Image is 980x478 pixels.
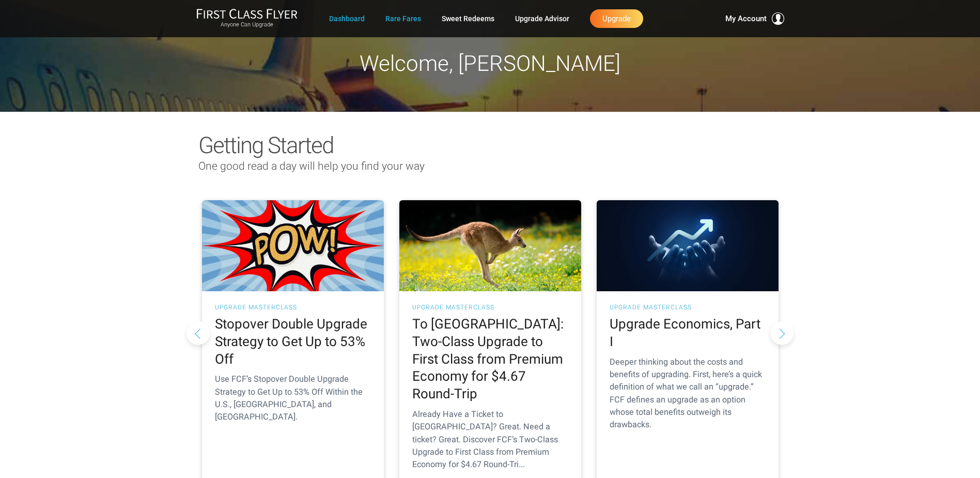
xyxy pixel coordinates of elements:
img: First Class Flyer [196,8,298,19]
h3: UPGRADE MASTERCLASS [215,304,371,310]
span: Getting Started [198,132,333,159]
span: My Account [725,12,767,25]
button: My Account [725,12,784,25]
a: Upgrade Advisor [515,9,569,28]
p: Already Have a Ticket to [GEOGRAPHIC_DATA]? Great. Need a ticket? Great. Discover FCF’s Two-Class... [412,408,568,471]
h2: Stopover Double Upgrade Strategy to Get Up to 53% Off [215,316,371,368]
h3: UPGRADE MASTERCLASS [610,304,766,310]
h3: UPGRADE MASTERCLASS [412,304,568,310]
a: Rare Fares [385,9,421,28]
small: Anyone Can Upgrade [196,21,298,28]
h2: To [GEOGRAPHIC_DATA]: Two-Class Upgrade to First Class from Premium Economy for $4.67 Round-Trip [412,316,568,403]
a: First Class FlyerAnyone Can Upgrade [196,8,298,29]
span: Welcome, [PERSON_NAME] [360,51,620,76]
p: Use FCF’s Stopover Double Upgrade Strategy to Get Up to 53% Off Within the U.S., [GEOGRAPHIC_DATA... [215,373,371,423]
p: Deeper thinking about the costs and benefits of upgrading. First, here’s a quick definition of wh... [610,356,766,431]
button: Next slide [770,321,794,345]
a: Dashboard [329,9,365,28]
a: Upgrade [590,9,643,28]
button: Previous slide [186,321,210,345]
h2: Upgrade Economics, Part I [610,316,766,351]
a: Sweet Redeems [442,9,494,28]
span: One good read a day will help you find your way [198,160,425,172]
